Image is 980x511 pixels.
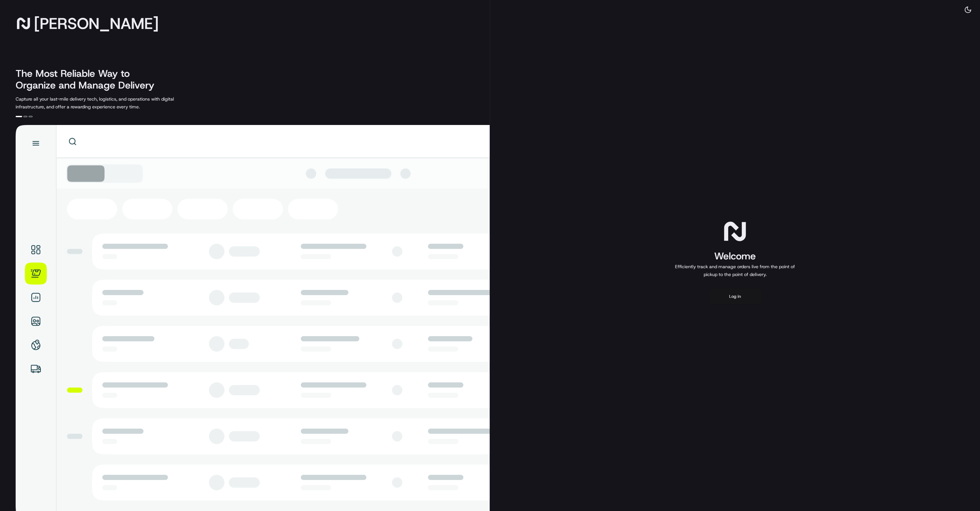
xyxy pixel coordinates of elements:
button: Log in [709,289,761,304]
h1: Welcome [672,250,798,263]
h2: The Most Reliable Way to Organize and Manage Delivery [16,68,162,91]
p: Capture all your last-mile delivery tech, logistics, and operations with digital infrastructure, ... [16,95,203,111]
span: [PERSON_NAME] [34,17,159,30]
p: Efficiently track and manage orders live from the point of pickup to the point of delivery. [672,263,798,278]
